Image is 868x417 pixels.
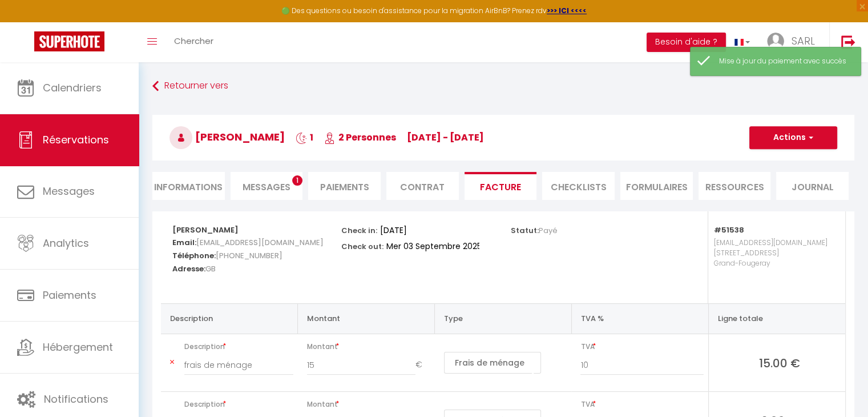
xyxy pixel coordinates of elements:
span: TVA [580,339,703,355]
span: 2 Personnes [324,131,396,144]
img: ... [767,33,784,50]
span: Montant [307,396,430,412]
span: Paiements [43,288,96,302]
span: Analytics [43,236,89,250]
span: € [415,355,430,375]
th: Montant [298,303,435,334]
span: Description [184,396,293,412]
strong: [PERSON_NAME] [172,224,239,235]
li: Paiements [308,172,381,200]
th: TVA % [571,303,708,334]
img: logout [841,35,855,49]
span: Hébergement [43,340,113,354]
span: [EMAIL_ADDRESS][DOMAIN_NAME] [196,234,324,251]
li: FORMULAIRES [620,172,693,200]
span: GB [205,260,216,277]
strong: Email: [172,237,196,248]
li: Journal [776,172,849,200]
a: Chercher [165,22,222,62]
span: [DATE] - [DATE] [407,131,484,144]
button: Besoin d'aide ? [647,33,726,52]
span: Notifications [44,392,108,406]
div: Mise à jour du paiement avec succès [719,56,849,67]
span: 1 [292,175,302,186]
button: Actions [749,126,837,149]
a: ... SARL [758,22,829,62]
li: Ressources [699,172,771,200]
span: Payé [539,225,558,236]
strong: #51538 [714,224,744,235]
strong: Téléphone: [172,250,216,261]
span: Chercher [174,35,213,47]
span: 15.00 € [718,355,841,371]
li: Informations [152,172,225,200]
li: Facture [465,172,537,200]
span: Réservations [43,133,109,147]
span: Montant [307,339,430,355]
span: TVA [580,396,703,412]
p: Check out: [341,239,383,252]
span: [PHONE_NUMBER] [216,247,282,264]
li: CHECKLISTS [542,172,615,200]
span: 1 [296,131,313,144]
p: Statut: [511,223,558,236]
img: Super Booking [34,31,104,51]
span: Description [184,339,293,355]
p: Check in: [341,223,377,236]
a: Retourner vers [152,76,854,97]
span: Messages [243,181,290,194]
a: >>> ICI <<<< [547,6,587,15]
span: Calendriers [43,81,102,95]
th: Description [161,303,298,334]
th: Type [435,303,572,334]
strong: Adresse: [172,263,205,274]
th: Ligne totale [708,303,845,334]
p: [EMAIL_ADDRESS][DOMAIN_NAME] [STREET_ADDRESS] Grand-Fougeray [714,235,834,292]
span: [PERSON_NAME] [169,130,285,144]
li: Contrat [386,172,459,200]
span: Messages [43,184,95,198]
span: SARL [792,34,815,48]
